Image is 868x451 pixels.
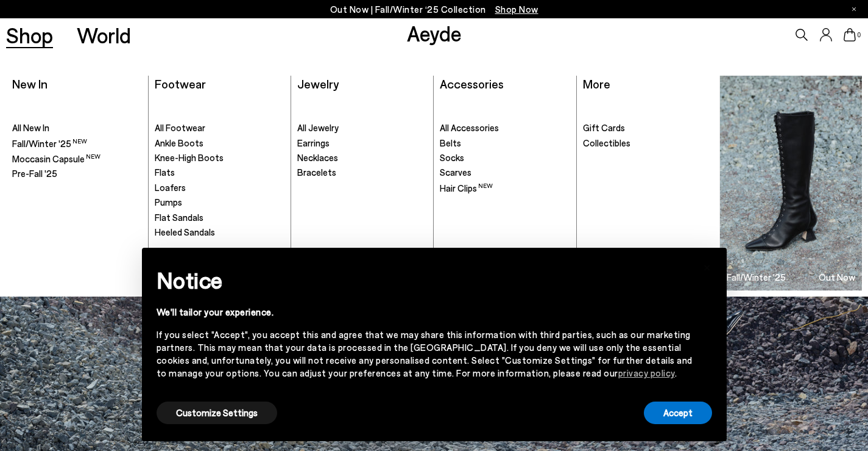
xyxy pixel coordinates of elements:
h3: Out Now [819,273,855,282]
span: Socks [440,152,464,163]
span: 0 [856,32,862,38]
span: Ankle Boots [155,137,203,148]
span: All New In [12,122,49,133]
a: Gift Cards [583,122,714,134]
a: Flats [155,167,285,179]
h3: Fall/Winter '25 [727,273,786,282]
span: Pre-Fall '25 [12,168,57,179]
a: Loafers [155,182,285,194]
span: Pumps [155,197,182,207]
a: All New In [12,122,143,134]
button: Accept [644,402,712,424]
a: Scarves [440,167,570,179]
span: Hair Clips [440,182,493,193]
a: privacy policy [618,367,675,378]
a: Heeled Sandals [155,226,285,239]
a: All Accessories [440,122,570,134]
span: × [703,257,711,275]
a: New In [12,76,48,91]
span: Loafers [155,182,186,193]
a: Moccasin Capsule [12,153,143,165]
a: Fall/Winter '25 [12,137,143,150]
div: If you select "Accept", you accept this and agree that we may share this information with third p... [157,328,693,380]
a: Hair Clips [440,182,570,195]
a: Aeyde [407,20,462,46]
a: Fall/Winter '25 Out Now [720,76,862,291]
span: Belts [440,137,461,148]
a: Ankle Boots [155,137,285,150]
h2: Notice [157,264,693,296]
span: All Accessories [440,122,499,133]
a: Earrings [297,137,428,150]
a: More [583,76,610,91]
a: Pre-Fall '25 [12,168,143,180]
img: Group_1295_900x.jpg [720,76,862,291]
button: Close this notice [693,251,722,281]
a: All Jewelry [297,122,428,134]
p: Out Now | Fall/Winter ‘25 Collection [330,2,538,17]
a: Collectibles [583,137,714,150]
a: All Footwear [155,122,285,134]
a: Pumps [155,197,285,209]
span: Fall/Winter '25 [12,138,87,149]
a: 0 [844,28,856,41]
a: Socks [440,152,570,164]
a: Flat Sandals [155,212,285,224]
span: Moccasin Capsule [12,153,101,164]
button: Customize Settings [157,402,277,424]
a: Knee-High Boots [155,152,285,164]
span: All Jewelry [297,122,339,133]
span: Necklaces [297,152,338,163]
a: Bracelets [297,167,428,179]
a: World [77,24,131,46]
a: Shop [6,24,53,46]
a: Footwear [155,76,206,91]
span: Knee-High Boots [155,152,224,163]
span: Heeled Sandals [155,226,215,237]
span: Navigate to /collections/new-in [495,4,538,15]
span: All Footwear [155,122,205,133]
span: Scarves [440,167,471,178]
span: Flat Sandals [155,212,203,223]
a: Belts [440,137,570,150]
a: Jewelry [297,76,339,91]
span: Gift Cards [583,122,625,133]
span: Flats [155,167,175,178]
a: Accessories [440,76,504,91]
a: Necklaces [297,152,428,164]
span: Collectibles [583,137,630,148]
span: Earrings [297,137,330,148]
span: Bracelets [297,167,336,178]
div: We'll tailor your experience. [157,306,693,319]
